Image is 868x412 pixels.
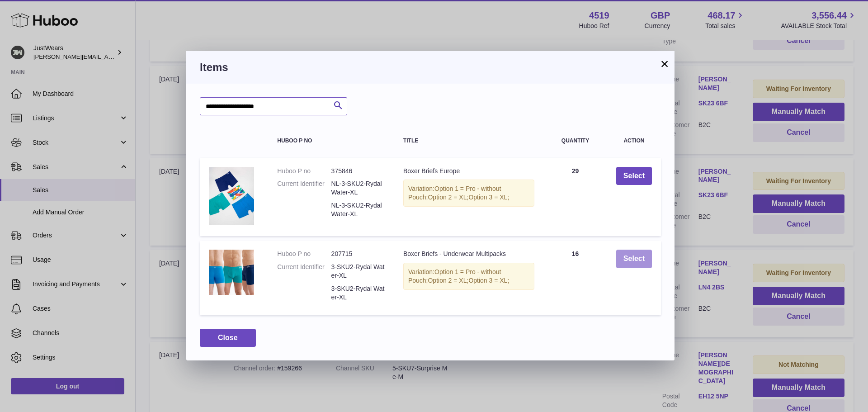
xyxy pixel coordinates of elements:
[209,250,254,295] img: Boxer Briefs - Underwear Multipacks
[543,158,607,237] td: 29
[277,263,331,280] dt: Current Identifier
[277,180,331,197] dt: Current Identifier
[403,263,534,290] div: Variation:
[394,129,543,153] th: Title
[331,180,385,197] dd: NL-3-SKU2-Rydal Water-XL
[268,129,394,153] th: Huboo P no
[331,201,385,218] dd: NL-3-SKU2-Rydal Water-XL
[331,250,385,258] dd: 207715
[200,329,256,347] button: Close
[616,167,652,185] button: Select
[331,263,385,280] dd: 3-SKU2-Rydal Water-XL
[277,167,331,175] dt: Huboo P no
[408,268,501,284] span: Option 1 = Pro - without Pouch;
[200,60,661,75] h3: Items
[403,250,534,258] div: Boxer Briefs - Underwear Multipacks
[331,284,385,302] dd: 3-SKU2-Rydal Water-XL
[659,58,670,69] button: ×
[403,167,534,175] div: Boxer Briefs Europe
[408,185,501,201] span: Option 1 = Pro - without Pouch;
[468,194,509,201] span: Option 3 = XL;
[468,277,509,284] span: Option 3 = XL;
[218,334,238,341] span: Close
[403,180,534,207] div: Variation:
[277,250,331,258] dt: Huboo P no
[616,250,652,268] button: Select
[543,241,607,315] td: 16
[543,129,607,153] th: Quantity
[331,167,385,175] dd: 375846
[607,129,661,153] th: Action
[428,277,468,284] span: Option 2 = XL;
[428,194,468,201] span: Option 2 = XL;
[209,167,254,225] img: Boxer Briefs Europe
